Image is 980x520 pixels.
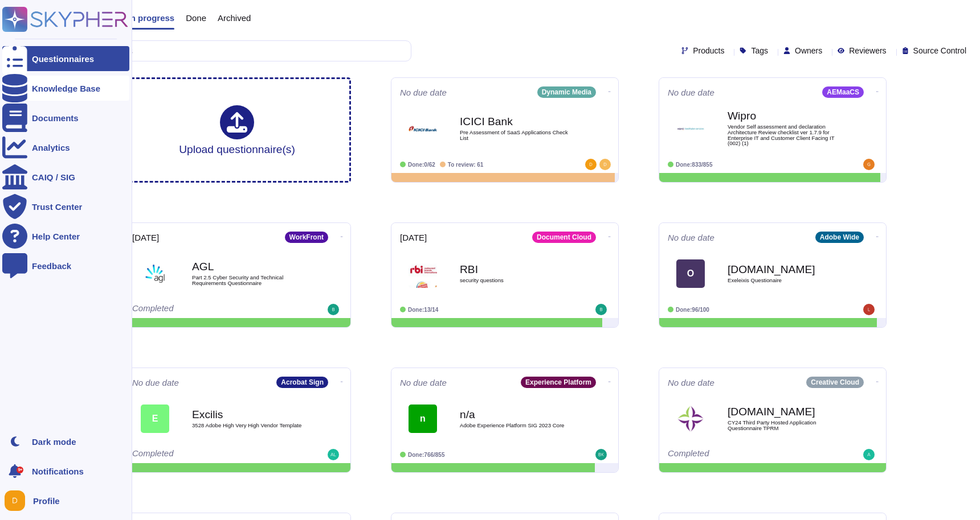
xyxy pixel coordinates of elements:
img: user [863,159,875,170]
div: Experience Platform [521,377,596,388]
div: AEMaaCS [822,86,864,98]
span: Done: 833/855 [676,162,713,168]
div: Adobe Wide [815,232,864,243]
span: Products [693,47,724,55]
b: Wipro [728,110,842,121]
div: Help Center [32,232,80,241]
div: Questionnaires [32,55,94,63]
img: user [328,449,339,460]
a: Help Center [2,224,129,249]
button: user [2,488,33,513]
input: Search by keywords [45,41,411,61]
span: Done [186,14,206,22]
div: Completed [668,449,807,460]
span: In progress [128,14,174,22]
div: Upload questionnaire(s) [179,105,295,155]
div: Dark mode [32,438,76,446]
span: No due date [668,378,714,387]
img: user [328,304,339,315]
span: Part 2.5 Cyber Security and Technical Requirements Questionnaire [192,275,306,286]
span: Adobe Experience Platform SIG 2023 Core [460,423,574,428]
img: user [5,490,25,511]
a: CAIQ / SIG [2,164,129,189]
span: Vendor Self assessment and declaration Architecture Review checklist ver 1.7.9 for Enterprise IT ... [728,124,842,146]
span: Reviewers [849,47,886,55]
span: security questions [460,278,574,283]
span: No due date [132,378,179,387]
img: user [863,449,875,460]
div: CAIQ / SIG [32,173,75,181]
a: Knowledge Base [2,76,129,101]
div: Feedback [32,262,71,270]
div: Knowledge Base [32,84,100,93]
img: user [863,304,875,315]
span: Profile [33,497,60,505]
div: Analytics [32,143,70,152]
span: No due date [400,88,447,97]
div: Trust Center [32,203,82,211]
a: Analytics [2,135,129,160]
span: Source Control [913,47,966,55]
img: user [599,159,611,170]
span: Tags [751,47,768,55]
span: No due date [668,233,714,242]
span: Archived [218,14,251,22]
span: [DATE] [132,233,159,242]
span: Pre Assessment of SaaS Applications Check List [460,130,574,141]
a: Trust Center [2,194,129,219]
div: Completed [132,449,272,460]
span: Done: 766/855 [408,452,445,458]
img: Logo [141,259,169,288]
a: Questionnaires [2,46,129,71]
b: n/a [460,409,574,420]
span: [DATE] [400,233,427,242]
div: WorkFront [285,232,328,243]
span: Done: 96/100 [676,307,709,313]
img: Logo [676,114,705,143]
b: Excilis [192,409,306,420]
div: E [141,405,169,433]
div: Document Cloud [532,232,596,243]
div: Completed [132,304,272,315]
span: CY24 Third Party Hosted Application Questionnaire TPRM [728,420,842,431]
b: AGL [192,261,306,272]
img: Logo [676,405,705,433]
div: 9+ [17,467,23,473]
div: Documents [32,114,79,122]
img: user [595,449,607,460]
span: No due date [400,378,447,387]
img: Logo [409,259,437,288]
span: Done: 13/14 [408,307,438,313]
div: Creative Cloud [806,377,864,388]
img: user [595,304,607,315]
b: [DOMAIN_NAME] [728,406,842,417]
span: To review: 61 [448,162,484,168]
b: RBI [460,264,574,275]
div: n [409,405,437,433]
a: Documents [2,105,129,130]
span: Notifications [32,467,84,476]
span: Exeleixis Questionaire [728,278,842,283]
span: Owners [795,47,822,55]
img: Logo [409,114,437,143]
img: user [585,159,597,170]
span: No due date [668,88,714,97]
span: 3528 Adobe High Very High Vendor Template [192,423,306,428]
div: Dynamic Media [537,86,596,98]
div: Acrobat Sign [276,377,328,388]
b: ICICI Bank [460,116,574,127]
a: Feedback [2,253,129,278]
b: [DOMAIN_NAME] [728,264,842,275]
span: Done: 0/62 [408,162,435,168]
div: O [676,259,705,288]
